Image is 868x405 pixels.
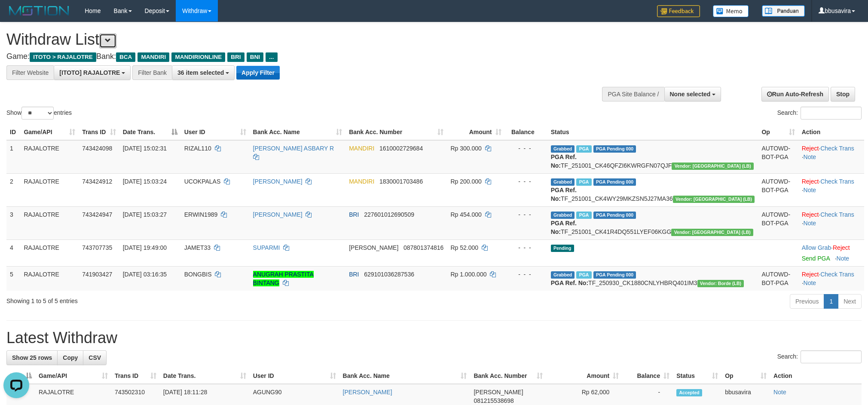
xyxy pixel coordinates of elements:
[551,187,577,202] b: PGA Ref. No:
[184,178,221,185] span: UCOKPALAS
[761,87,829,101] a: Run Auto-Refresh
[450,211,481,218] span: Rp 454.000
[6,368,35,384] th: ID: activate to sort column descending
[802,271,819,278] a: Reject
[551,271,575,279] span: Grabbed
[6,293,355,305] div: Showing 1 to 5 of 5 entries
[345,124,447,140] th: Bank Acc. Number: activate to sort column ascending
[758,266,798,291] td: AUTOWD-BOT-PGA
[551,178,575,186] span: Grabbed
[6,350,58,365] a: Show 25 rows
[802,178,819,185] a: Reject
[833,244,850,251] a: Reject
[63,354,78,361] span: Copy
[602,87,664,101] div: PGA Site Balance /
[57,350,83,365] a: Copy
[447,124,504,140] th: Amount: activate to sort column ascending
[798,124,864,140] th: Action
[547,124,758,140] th: Status
[801,350,862,363] input: Search:
[253,211,303,218] a: [PERSON_NAME]
[6,329,862,347] h1: Latest Withdraw
[349,178,374,185] span: MANDIRI
[547,173,758,206] td: TF_251001_CK4WY29MKZSN5J27MA36
[777,350,862,363] label: Search:
[160,368,250,384] th: Date Trans.: activate to sort column ascending
[820,178,854,185] a: Check Trans
[450,271,486,278] span: Rp 1.000.000
[622,368,673,384] th: Balance: activate to sort column ascending
[508,210,544,219] div: - - -
[770,368,862,384] th: Action
[593,178,636,186] span: PGA Pending
[82,244,112,251] span: 743707735
[758,206,798,239] td: AUTOWD-BOT-PGA
[657,5,700,17] img: Feedback.jpg
[697,280,744,287] span: Vendor URL: https://dashboard.q2checkout.com/secure
[184,244,211,251] span: JAMET33
[6,31,570,48] h1: Withdraw List
[593,271,636,279] span: PGA Pending
[798,239,864,266] td: ·
[89,354,101,361] span: CSV
[111,368,160,384] th: Trans ID: activate to sort column ascending
[20,173,79,206] td: RAJALOTRE
[82,178,112,185] span: 743424912
[6,124,20,140] th: ID
[802,145,819,152] a: Reject
[20,206,79,239] td: RAJALOTRE
[343,389,392,396] a: [PERSON_NAME]
[713,5,749,17] img: Button%20Memo.svg
[253,178,303,185] a: [PERSON_NAME]
[184,211,218,218] span: ERWIN1989
[379,178,423,185] span: Copy 1830001703486 to clipboard
[83,350,107,365] a: CSV
[379,145,423,152] span: Copy 1610002729684 to clipboard
[253,244,280,251] a: SUPARMI
[364,271,414,278] span: Copy 629101036287536 to clipboard
[798,173,864,206] td: · ·
[20,124,79,140] th: Game/API: activate to sort column ascending
[798,206,864,239] td: · ·
[802,211,819,218] a: Reject
[547,266,758,291] td: TF_250930_CK1880CNLYHBRQ401IM3
[798,140,864,174] td: · ·
[6,140,20,174] td: 1
[762,5,805,17] img: panduan.png
[670,91,711,98] span: None selected
[508,243,544,252] div: - - -
[339,368,471,384] th: Bank Acc. Name: activate to sort column ascending
[6,239,20,266] td: 4
[801,107,862,120] input: Search:
[508,177,544,186] div: - - -
[831,87,855,101] a: Stop
[6,4,72,17] img: MOTION_logo.png
[6,107,72,120] label: Show entries
[364,211,414,218] span: Copy 227601012690509 to clipboard
[576,145,591,153] span: Marked by bbumaster
[576,178,591,186] span: Marked by bbumaster
[20,239,79,266] td: RAJALOTRE
[123,145,167,152] span: [DATE] 15:02:31
[123,178,167,185] span: [DATE] 15:03:24
[171,52,225,62] span: MANDIRIONLINE
[3,3,29,29] button: Open LiveChat chat widget
[450,145,481,152] span: Rp 300.000
[593,212,636,219] span: PGA Pending
[82,271,112,278] span: 741903427
[236,66,280,80] button: Apply Filter
[21,107,54,120] select: Showentries
[184,271,212,278] span: BONGBIS
[802,244,833,251] span: ·
[798,266,864,291] td: · ·
[253,271,314,286] a: ANUGRAH PRASTITA BINTANG
[804,279,816,286] a: Note
[676,389,702,396] span: Accepted
[758,173,798,206] td: AUTOWD-BOT-PGA
[838,294,862,309] a: Next
[172,65,235,80] button: 36 item selected
[593,145,636,153] span: PGA Pending
[551,212,575,219] span: Grabbed
[123,271,167,278] span: [DATE] 03:16:35
[123,211,167,218] span: [DATE] 15:03:27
